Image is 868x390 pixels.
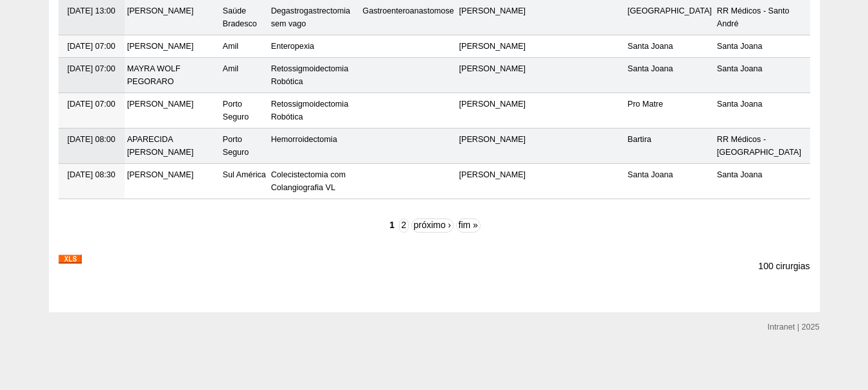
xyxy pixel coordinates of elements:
[456,164,528,199] td: [PERSON_NAME]
[714,58,804,93] td: Santa Joana
[456,129,528,164] td: [PERSON_NAME]
[714,93,804,129] td: Santa Joana
[714,164,804,199] td: Santa Joana
[269,164,360,199] td: Colecistectomia com Colangiografia VL
[269,93,360,129] td: Retossigmoidectomia Robótica
[758,260,810,272] p: 100 cirurgias
[411,218,454,233] a: próximo ›
[67,170,116,179] span: [DATE] 08:30
[399,218,409,233] a: 2
[67,6,116,15] span: [DATE] 13:00
[625,129,714,164] td: Bartira
[625,164,714,199] td: Santa Joana
[220,35,269,58] td: Amil
[625,58,714,93] td: Santa Joana
[125,164,220,199] td: [PERSON_NAME]
[456,218,481,233] a: fim »
[768,321,820,333] div: Intranet | 2025
[456,93,528,129] td: [PERSON_NAME]
[625,35,714,58] td: Santa Joana
[58,254,82,263] img: XLS
[387,220,396,230] li: 1
[125,93,220,129] td: [PERSON_NAME]
[220,164,269,199] td: Sul América
[67,42,116,51] span: [DATE] 07:00
[456,58,528,93] td: [PERSON_NAME]
[714,129,804,164] td: RR Médicos - [GEOGRAPHIC_DATA]
[625,93,714,129] td: Pro Matre
[125,58,220,93] td: MAYRA WOLF PEGORARO
[67,135,116,144] span: [DATE] 08:00
[269,35,360,58] td: Enteropexia
[456,35,528,58] td: [PERSON_NAME]
[125,35,220,58] td: [PERSON_NAME]
[220,93,269,129] td: Porto Seguro
[269,58,360,93] td: Retossigmoidectomia Robótica
[714,35,804,58] td: Santa Joana
[125,129,220,164] td: APARECIDA [PERSON_NAME]
[67,100,116,109] span: [DATE] 07:00
[220,58,269,93] td: Amil
[67,64,116,73] span: [DATE] 07:00
[269,129,360,164] td: Hemorroidectomia
[220,129,269,164] td: Porto Seguro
